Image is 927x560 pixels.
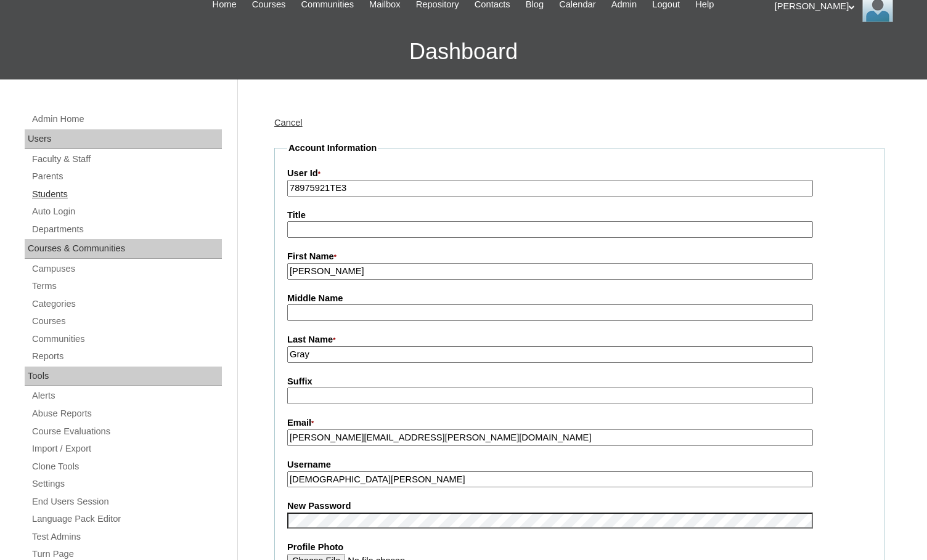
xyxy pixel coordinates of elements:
[25,129,222,149] div: Users
[287,416,872,430] label: Email
[31,388,222,404] a: Alerts
[31,529,222,545] a: Test Admins
[31,349,222,364] a: Reports
[31,406,222,421] a: Abuse Reports
[287,500,872,513] label: New Password
[287,209,872,222] label: Title
[31,204,222,219] a: Auto Login
[274,118,303,128] a: Cancel
[31,494,222,509] a: End Users Session
[31,511,222,527] a: Language Pack Editor
[31,424,222,439] a: Course Evaluations
[31,152,222,167] a: Faculty & Staff
[31,459,222,474] a: Clone Tools
[25,367,222,386] div: Tools
[287,292,872,305] label: Middle Name
[31,476,222,492] a: Settings
[287,167,872,181] label: User Id
[31,187,222,202] a: Students
[31,314,222,329] a: Courses
[31,441,222,457] a: Import / Export
[287,250,872,264] label: First Name
[287,142,378,155] legend: Account Information
[31,112,222,127] a: Admin Home
[31,261,222,277] a: Campuses
[31,296,222,312] a: Categories
[31,331,222,347] a: Communities
[31,169,222,184] a: Parents
[287,375,872,388] label: Suffix
[287,333,872,347] label: Last Name
[287,458,872,471] label: Username
[31,278,222,294] a: Terms
[25,239,222,259] div: Courses & Communities
[6,24,921,79] h3: Dashboard
[31,222,222,237] a: Departments
[287,541,872,554] label: Profile Photo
